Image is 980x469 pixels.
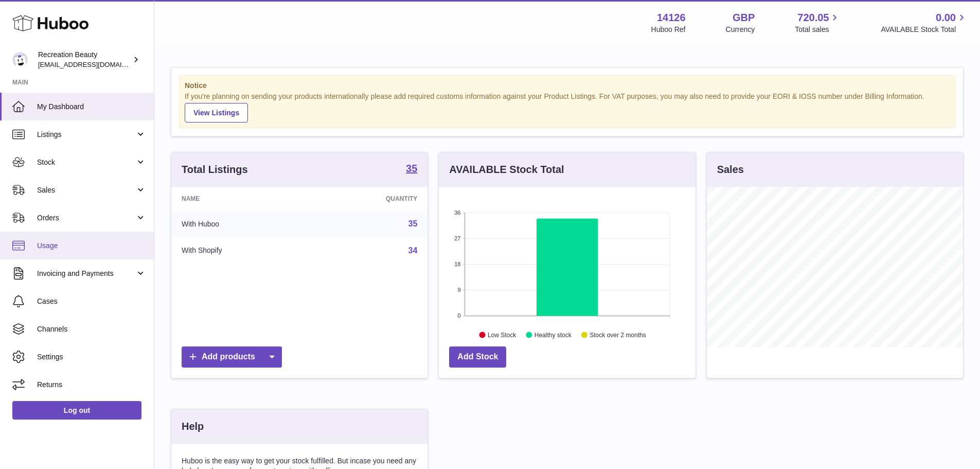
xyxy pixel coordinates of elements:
h3: Total Listings [182,163,248,177]
td: With Shopify [171,237,310,264]
a: 720.05 Total sales [795,11,841,34]
text: Stock over 2 months [590,331,646,338]
a: 35 [408,219,418,228]
span: Returns [37,380,146,390]
text: 18 [455,261,461,267]
span: Channels [37,324,146,334]
h3: Help [182,420,204,433]
text: Healthy stock [534,331,572,338]
a: Add Stock [449,346,506,368]
a: View Listings [185,103,248,123]
a: 0.00 AVAILABLE Stock Total [881,11,968,34]
text: 9 [458,287,461,293]
span: Stock [37,158,135,167]
a: Add products [182,346,282,368]
strong: GBP [733,11,755,25]
div: If you're planning on sending your products internationally please add required customs informati... [185,92,950,123]
span: Sales [37,185,135,195]
span: 720.05 [797,11,829,25]
span: Invoicing and Payments [37,269,135,279]
span: 0.00 [936,11,956,25]
span: Settings [37,352,146,362]
a: Log out [12,401,141,420]
text: 0 [458,312,461,319]
text: Low Stock [488,331,516,338]
text: 27 [455,235,461,241]
th: Quantity [310,187,428,211]
a: 35 [406,163,417,176]
span: Listings [37,130,135,140]
div: Recreation Beauty [38,50,131,70]
th: Name [171,187,310,211]
h3: AVAILABLE Stock Total [449,163,564,177]
img: internalAdmin-14126@internal.huboo.com [12,52,28,67]
span: Total sales [795,25,841,34]
span: AVAILABLE Stock Total [881,25,968,34]
span: My Dashboard [37,102,146,112]
span: [EMAIL_ADDRESS][DOMAIN_NAME] [38,60,151,68]
text: 36 [455,210,461,216]
strong: Notice [185,81,950,91]
h3: Sales [717,163,744,177]
strong: 35 [406,163,417,173]
span: Cases [37,297,146,306]
div: Currency [726,25,755,34]
span: Usage [37,241,146,251]
a: 34 [408,246,418,255]
td: With Huboo [171,211,310,237]
div: Huboo Ref [651,25,686,34]
strong: 14126 [657,11,686,25]
span: Orders [37,213,135,223]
